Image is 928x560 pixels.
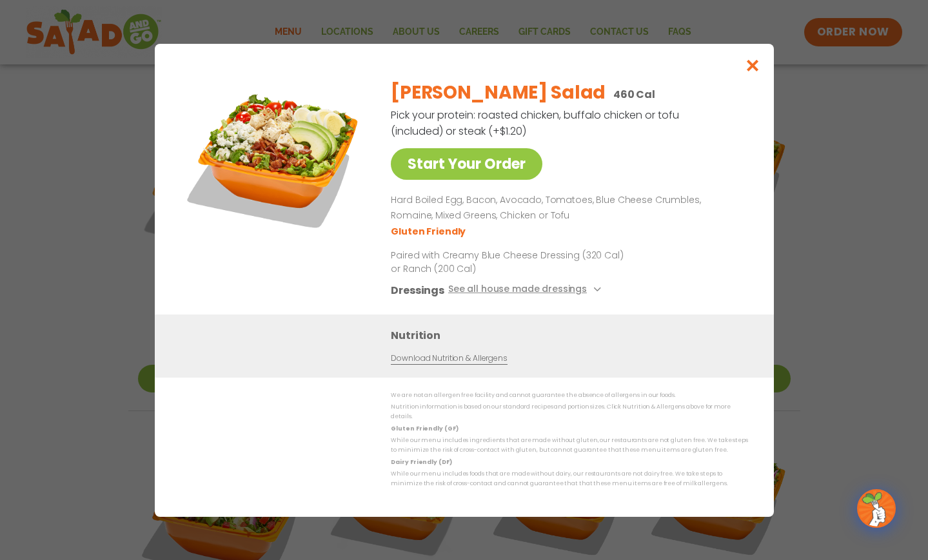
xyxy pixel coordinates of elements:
[391,148,542,180] a: Start Your Order
[448,282,604,298] button: See all house made dressings
[391,193,743,224] p: Hard Boiled Egg, Bacon, Avocado, Tomatoes, Blue Cheese Crumbles, Romaine, Mixed Greens, Chicken o...
[391,424,458,432] strong: Gluten Friendly (GF)
[613,86,655,102] p: 460 Cal
[731,44,773,87] button: Close modal
[391,327,755,343] h3: Nutrition
[391,352,507,364] a: Download Nutrition & Allergens
[184,70,364,250] img: Featured product photo for Cobb Salad
[391,402,748,422] p: Nutrition information is based on our standard recipes and portion sizes. Click Nutrition & Aller...
[391,107,681,139] p: Pick your protein: roasted chicken, buffalo chicken or tofu (included) or steak (+$1.20)
[858,490,894,526] img: wpChatIcon
[391,224,468,238] li: Gluten Friendly
[391,458,451,465] strong: Dairy Friendly (DF)
[391,436,748,456] p: While our menu includes ingredients that are made without gluten, our restaurants are not gluten ...
[391,79,606,106] h2: [PERSON_NAME] Salad
[391,282,444,298] h3: Dressings
[391,391,748,400] p: We are not an allergen free facility and cannot guarantee the absence of allergens in our foods.
[391,469,748,489] p: While our menu includes foods that are made without dairy, our restaurants are not dairy free. We...
[391,248,629,275] p: Paired with Creamy Blue Cheese Dressing (320 Cal) or Ranch (200 Cal)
